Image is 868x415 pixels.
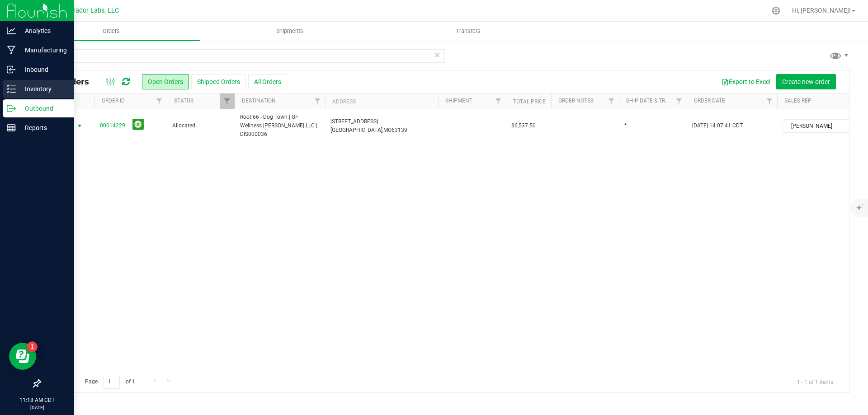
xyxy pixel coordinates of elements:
[626,98,696,104] a: Ship Date & Transporter
[513,98,546,105] a: Total Price
[40,49,445,63] input: Search Order ID, Destination, Customer PO...
[4,396,70,404] p: 11:18 AM CDT
[558,98,594,104] a: Order Notes
[4,404,70,411] p: [DATE]
[776,74,836,89] button: Create new order
[7,26,16,35] inline-svg: Analytics
[191,74,246,89] button: Shipped Orders
[392,127,407,133] span: 63139
[443,27,493,35] span: Transfers
[220,93,235,109] a: Filter
[762,93,777,109] a: Filter
[16,25,70,36] p: Analytics
[200,22,379,41] a: Shipments
[330,118,378,125] span: [STREET_ADDRESS]
[16,64,70,75] p: Inbound
[172,121,229,130] span: Allocated
[242,98,276,104] a: Destination
[694,98,725,104] a: Order Date
[325,93,438,109] th: Address
[7,104,16,113] inline-svg: Outbound
[783,120,850,132] span: [PERSON_NAME]
[692,121,743,130] span: [DATE] 14:07:41 CDT
[604,93,619,109] a: Filter
[445,98,472,104] a: Shipment
[792,7,851,14] span: Hi, [PERSON_NAME]!
[16,122,70,133] p: Reports
[7,84,16,93] inline-svg: Inventory
[716,74,776,89] button: Export to Excel
[310,93,325,109] a: Filter
[7,46,16,55] inline-svg: Manufacturing
[511,121,536,130] span: $6,537.50
[248,74,287,89] button: All Orders
[264,27,316,35] span: Shipments
[379,22,557,41] a: Transfers
[9,343,36,370] iframe: Resource center
[16,45,70,56] p: Manufacturing
[102,98,125,104] a: Order ID
[77,375,142,389] span: Page of 1
[74,120,85,132] span: select
[784,98,811,104] a: Sales Rep
[16,103,70,114] p: Outbound
[104,375,120,389] input: 1
[782,78,830,85] span: Create new order
[7,123,16,132] inline-svg: Reports
[770,6,782,15] div: Manage settings
[16,84,70,94] p: Inventory
[22,22,200,41] a: Orders
[90,27,132,35] span: Orders
[142,74,189,89] button: Open Orders
[790,375,840,388] span: 1 - 1 of 1 items
[174,98,193,104] a: Status
[672,93,687,109] a: Filter
[330,127,383,133] span: [GEOGRAPHIC_DATA],
[383,127,392,133] span: MO
[66,7,119,14] span: Curador Labs, LLC
[27,341,38,352] iframe: Resource center unread badge
[434,49,440,61] span: Clear
[491,93,506,109] a: Filter
[240,113,320,139] span: Root 66 - Dog Town | GF Wellness [PERSON_NAME] LLC | DIS000036
[152,93,167,109] a: Filter
[7,65,16,74] inline-svg: Inbound
[100,121,125,130] a: 00014229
